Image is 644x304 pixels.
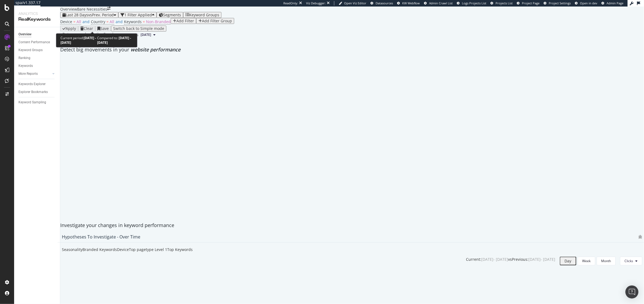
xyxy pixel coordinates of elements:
[117,247,129,252] div: Device
[457,1,487,5] a: Logs Projects List
[77,19,81,24] span: All
[106,19,109,24] span: =
[462,1,487,5] span: Logs Projects List
[601,259,611,263] div: Month
[202,19,232,23] div: Add Filter Group
[113,26,164,31] div: Switch back to Simple mode
[115,32,135,38] button: [DATE]
[100,26,109,31] div: Save
[167,247,193,252] div: Top Keywords
[116,19,123,24] span: and
[620,257,642,265] button: Clicks
[481,257,508,262] div: [DATE] - [DATE]
[18,16,56,23] div: RealKeywords
[97,36,133,45] div: Compared to:
[18,81,56,87] a: Keywords Explorer
[639,235,642,239] div: bug
[62,247,83,252] div: Seasonality
[18,39,56,45] a: Content Performance
[60,222,644,229] div: Investigate your changes in keyword performance
[118,12,157,18] button: 1 Filter Applied
[141,32,151,37] span: 2025 Jul. 25th
[97,36,131,45] b: [DATE] - [DATE]
[18,32,56,37] a: Overview
[60,12,118,18] button: Last 28 DaysvsPrev. Period
[607,1,624,5] span: Admin Page
[18,55,30,61] div: Ranking
[522,1,540,5] span: Project Page
[466,257,481,262] div: Current:
[60,19,72,24] span: Device
[18,71,51,77] a: More Reports
[18,81,46,87] div: Keywords Explorer
[157,12,183,18] button: Segments
[73,19,75,24] span: =
[18,11,56,16] div: Analytics
[66,12,88,17] span: Last 28 Days
[18,39,50,45] div: Content Performance
[283,1,298,5] div: ReadOnly:
[18,63,56,69] a: Keywords
[84,26,93,31] div: Clear
[625,259,633,263] span: Clicks
[124,19,142,24] span: Keywords
[189,13,219,17] div: Keyword Groups
[163,12,181,17] span: Segments
[491,1,513,5] a: Projects List
[146,19,171,24] span: Non-Branded
[582,259,591,263] div: Week
[18,47,43,53] div: Keyword Groups
[397,1,420,5] a: KW Webflow
[111,26,166,32] button: Switch back to Simple mode
[83,19,90,24] span: and
[138,32,158,38] button: [DATE]
[131,46,180,53] span: website performance
[370,1,393,5] a: Datasources
[176,19,194,23] div: Add Filter
[129,247,167,252] div: Top pagetype Level 1
[110,19,114,24] span: All
[143,19,145,24] span: =
[66,26,76,31] div: Apply
[580,1,598,5] span: Open in dev
[124,13,152,17] div: 1 Filter Applied
[60,26,78,32] button: Apply
[549,1,571,5] span: Project Settings
[18,89,48,95] div: Explorer Bookmarks
[196,18,234,24] button: Add Filter Group
[344,1,366,5] span: Open Viz Editor
[118,32,128,37] span: 2025 Aug. 22nd
[91,19,105,24] span: Country
[88,12,114,17] span: vs Prev. Period
[597,257,616,265] button: Month
[508,257,529,262] div: vs Previous :
[429,1,453,5] span: Admin Crawl List
[578,257,595,265] button: Week
[18,89,56,95] a: Explorer Bookmarks
[376,1,393,5] span: Datasources
[135,32,138,38] span: vs
[18,32,31,37] div: Overview
[18,63,33,69] div: Keywords
[529,257,556,262] div: [DATE] - [DATE]
[18,100,56,105] a: Keyword Sampling
[60,7,77,12] div: Overview
[306,1,326,5] div: Viz Debugger:
[107,7,110,10] div: arrow-right-arrow-left
[565,259,572,263] div: Day
[62,234,140,240] div: Hypotheses to Investigate - Over Time
[496,1,513,5] span: Projects List
[560,257,576,265] button: Day
[183,12,221,18] button: Keyword Groups
[78,26,95,32] button: Clear
[339,1,366,5] a: Open Viz Editor
[602,1,624,5] a: Admin Page
[18,47,56,53] a: Keyword Groups
[402,1,420,5] span: KW Webflow
[60,46,644,53] div: Detect big movements in your
[18,71,38,77] div: More Reports
[626,286,639,299] div: Open Intercom Messenger
[62,32,115,38] div: Data crossed with the Crawls
[171,18,196,24] button: Add Filter
[424,1,453,5] a: Admin Crawl List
